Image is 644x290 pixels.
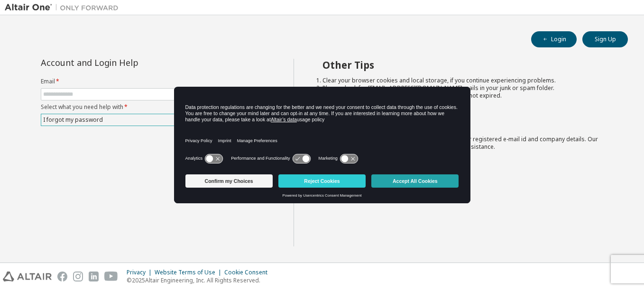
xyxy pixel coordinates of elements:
[42,115,104,125] div: I forgot my password
[41,114,257,126] div: I forgot my password
[5,3,123,12] img: Altair One
[41,103,257,111] label: Select what you need help with
[73,272,83,281] img: instagram.svg
[322,59,611,71] h2: Other Tips
[104,272,118,281] img: youtube.svg
[41,59,214,66] div: Account and Login Help
[127,276,273,284] p: © 2025 Altair Engineering, Inc. All Rights Reserved.
[127,269,155,276] div: Privacy
[322,84,611,92] li: Please check for [EMAIL_ADDRESS][DOMAIN_NAME] mails in your junk or spam folder.
[89,272,99,281] img: linkedin.svg
[3,272,52,281] img: altair_logo.svg
[224,269,273,276] div: Cookie Consent
[531,31,577,47] button: Login
[155,269,224,276] div: Website Terms of Use
[41,78,257,85] label: Email
[57,272,67,281] img: facebook.svg
[582,31,628,47] button: Sign Up
[322,77,611,84] li: Clear your browser cookies and local storage, if you continue experiencing problems.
